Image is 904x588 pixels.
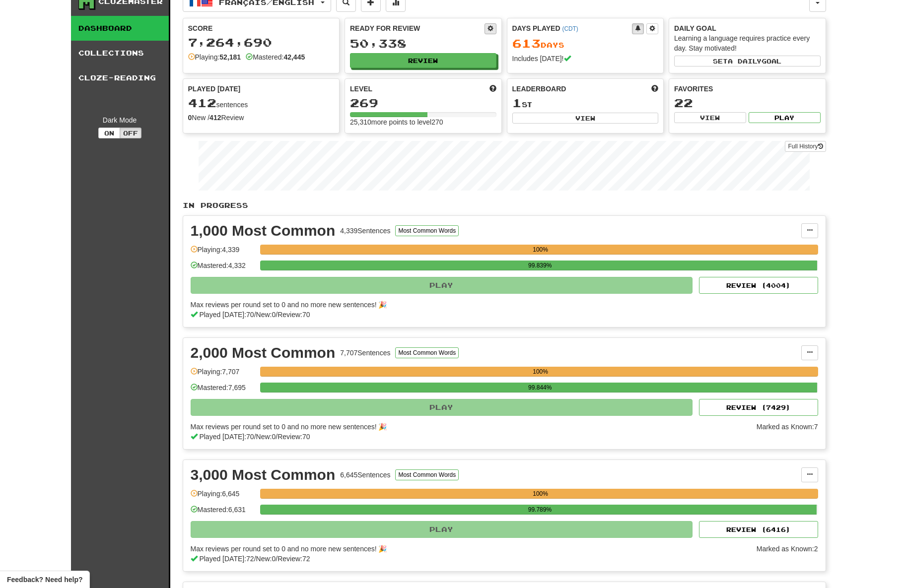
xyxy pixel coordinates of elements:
[512,54,659,64] div: Includes [DATE]!
[562,25,578,32] a: (CDT)
[78,115,161,125] div: Dark Mode
[749,112,821,123] button: Play
[188,36,335,49] div: 7,264,690
[512,84,566,94] span: Leaderboard
[278,311,310,319] span: Review: 70
[350,97,496,109] div: 269
[395,347,459,358] button: Most Common Words
[728,58,762,65] span: a daily
[512,97,659,110] div: st
[512,113,659,124] button: View
[71,65,169,90] a: Cloze-Reading
[191,223,336,238] div: 1,000 Most Common
[674,33,821,53] div: Learning a language requires practice every day. Stay motivated!
[188,84,241,94] span: Played [DATE]
[183,200,826,210] p: In Progress
[188,23,335,33] div: Score
[7,575,82,585] span: Open feedback widget
[256,433,276,441] span: New: 0
[188,96,216,110] span: 412
[191,345,336,360] div: 2,000 Most Common
[350,117,496,127] div: 25,310 more points to level 270
[674,23,821,33] div: Daily Goal
[263,489,818,499] div: 100%
[674,84,821,94] div: Favorites
[276,433,278,441] span: /
[651,84,658,94] span: This week in points, UTC
[188,113,335,123] div: New / Review
[191,505,255,521] div: Mastered: 6,631
[340,470,390,480] div: 6,645 Sentences
[699,399,818,416] button: Review (7429)
[512,36,541,50] span: 613
[512,96,522,110] span: 1
[263,261,817,270] div: 99.839%
[191,277,693,294] button: Play
[395,225,459,236] button: Most Common Words
[188,114,192,122] strong: 0
[191,383,255,399] div: Mastered: 7,695
[188,97,335,110] div: sentences
[209,114,221,122] strong: 412
[278,433,310,441] span: Review: 70
[699,521,818,538] button: Review (6416)
[757,422,818,442] div: Marked as Known: 7
[199,433,254,441] span: Played [DATE]: 70
[489,84,496,94] span: Score more points to level up
[674,112,746,123] button: View
[263,367,818,377] div: 100%
[674,56,821,66] button: Seta dailygoal
[757,544,818,564] div: Marked as Known: 2
[191,300,812,310] div: Max reviews per round set to 0 and no more new sentences! 🎉
[350,37,496,50] div: 50,338
[191,367,255,383] div: Playing: 7,707
[71,41,169,65] a: Collections
[785,141,826,152] a: Full History
[256,311,276,319] span: New: 0
[191,422,751,432] div: Max reviews per round set to 0 and no more new sentences! 🎉
[263,505,817,515] div: 99.789%
[512,37,659,50] div: Day s
[263,245,818,255] div: 100%
[350,53,496,68] button: Review
[191,544,751,554] div: Max reviews per round set to 0 and no more new sentences! 🎉
[191,399,693,416] button: Play
[254,311,256,319] span: /
[512,23,632,33] div: Days Played
[71,16,169,41] a: Dashboard
[199,555,254,563] span: Played [DATE]: 72
[191,261,255,277] div: Mastered: 4,332
[254,433,256,441] span: /
[191,521,693,538] button: Play
[263,383,817,392] div: 99.844%
[276,311,278,319] span: /
[395,469,459,480] button: Most Common Words
[278,555,310,563] span: Review: 72
[340,226,390,236] div: 4,339 Sentences
[283,53,305,61] strong: 42,445
[350,23,485,33] div: Ready for Review
[199,311,254,319] span: Played [DATE]: 70
[254,555,256,563] span: /
[219,53,241,61] strong: 52,181
[191,467,336,482] div: 3,000 Most Common
[98,128,120,138] button: On
[120,128,141,138] button: Off
[674,97,821,109] div: 22
[191,245,255,261] div: Playing: 4,339
[340,348,390,358] div: 7,707 Sentences
[276,555,278,563] span: /
[191,489,255,505] div: Playing: 6,645
[188,52,241,62] div: Playing:
[256,555,276,563] span: New: 0
[350,84,372,94] span: Level
[246,52,305,62] div: Mastered:
[699,277,818,294] button: Review (4004)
